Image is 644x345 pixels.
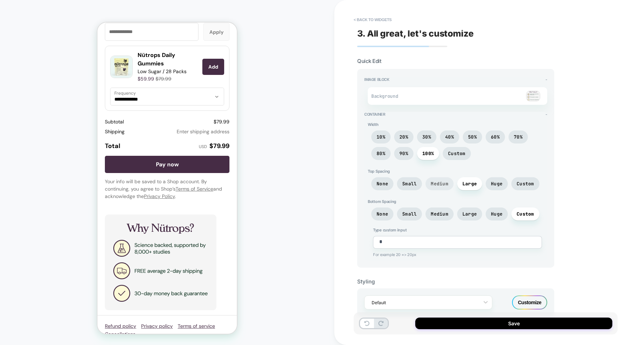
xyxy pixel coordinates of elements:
button: < Back to widgets [350,14,395,25]
span: Huge [491,181,503,187]
div: Styling [357,278,554,285]
span: Shipping [7,106,27,113]
strong: Total [7,119,23,128]
span: Large [462,211,477,217]
span: Custom [517,181,534,187]
span: Background [371,93,428,99]
span: Medium [431,211,448,217]
strong: Nütrops Daily Gummies [40,29,78,45]
span: Subtotal [7,96,26,102]
span: For example 20 => 20px [373,252,542,257]
button: Privacy policy [44,300,75,307]
span: Type custom input [373,228,542,232]
button: Save [415,318,612,329]
span: None [377,181,388,187]
span: Custom [448,151,466,156]
span: None [377,211,388,217]
span: $79.99 [116,96,132,102]
span: 80% [377,151,385,156]
img: preview [526,91,540,101]
span: Your info will be saved to a Shop account. By continuing, you agree to Shop’s and acknowledge the . [7,155,132,178]
a: Terms of Service [78,163,116,170]
img: Low Sugar / 28 Packs [13,33,35,55]
span: 30% [422,134,431,140]
span: 70% [514,134,523,140]
span: Image Block [364,77,390,82]
span: Quick Edit [357,58,381,64]
span: 10% [377,134,385,140]
button: Refund policy [7,300,39,307]
span: USD [101,121,109,127]
span: Medium [431,181,448,187]
span: - [545,112,547,117]
span: 3. All great, let's customize [357,28,474,39]
span: 60% [491,134,500,140]
span: Top Spacing [368,169,547,174]
button: Terms of service [80,300,118,307]
span: Enter shipping address [79,106,132,112]
span: 100% [422,151,434,156]
span: Bottom Spacing [368,199,547,204]
span: Small [402,211,417,217]
span: - [545,77,547,82]
span: Small [402,181,417,187]
span: Custom [517,211,534,217]
button: Add Low Sugar / 28 Packs Nütrops Daily Gummies to cart [105,36,127,52]
a: Privacy Policy [46,171,77,177]
span: Low Sugar / 28 Packs [40,46,89,52]
span: Width [368,122,547,127]
s: $79.99 [58,53,74,59]
span: Large [462,181,477,187]
button: Pay now [7,133,132,151]
span: 90% [399,151,408,156]
span: Huge [491,211,503,217]
strong: $79.99 [112,119,132,128]
span: 20% [399,134,408,140]
span: $59.99 [40,53,57,59]
section: Offer Carousel [7,23,132,88]
span: 40% [445,134,454,140]
span: 50% [468,134,477,140]
span: Container [364,112,385,117]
